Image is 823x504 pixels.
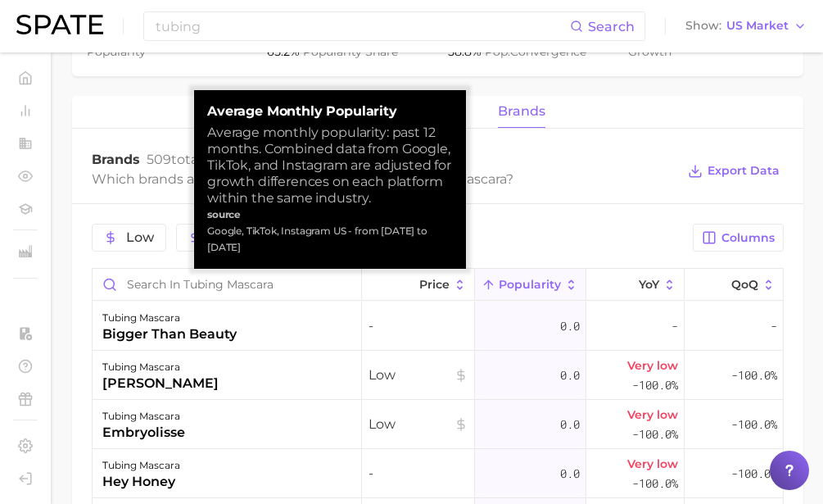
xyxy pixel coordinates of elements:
a: Log out. Currently logged in with e-mail jtalpos@milanicosmetics.com. [13,466,38,491]
span: Columns [721,231,775,245]
span: Very low [627,454,678,474]
button: tubing mascarabigger than beauty-0.0-- [93,302,783,351]
span: -100.0% [632,474,678,493]
div: hey honey [102,472,180,492]
button: tubing mascaraembryolisseLow0.0Very low-100.0%-100.0% [93,400,783,449]
div: embryolisse [102,423,185,443]
span: Popularity [499,278,561,291]
div: Google, TikTok, Instagram US - from [DATE] to [DATE] [207,223,453,256]
button: tubing mascara[PERSON_NAME]Low0.0Very low-100.0%-100.0% [93,351,783,400]
div: bigger than beauty [102,325,237,344]
button: Columns [693,224,784,252]
input: Search here for a brand, industry, or ingredient [154,12,570,40]
span: convergence [485,44,586,59]
span: 509 [147,152,171,167]
span: popularity share [303,44,398,59]
span: 58.8% [448,44,485,59]
span: -100.0% [731,415,777,434]
strong: source [207,208,241,220]
div: Which brands are consumers viewing alongside ? [92,168,676,190]
span: - [771,316,777,336]
span: Show [685,21,721,30]
span: Very low [627,356,678,375]
span: Low [369,366,468,385]
button: Export Data [684,160,784,183]
div: tubing mascara [102,456,180,475]
div: [PERSON_NAME] [102,374,219,393]
span: 65.2% [267,44,303,59]
button: Price [362,269,475,301]
span: - [369,464,468,484]
span: monthly popularity [87,25,190,59]
div: tubing mascara [102,308,237,328]
span: 0.0 [560,464,580,484]
span: US Market [726,21,789,30]
span: - [369,316,468,336]
div: tubing mascara [102,406,185,426]
span: Export Data [708,164,780,178]
span: total [147,152,201,167]
button: QoQ [685,269,783,301]
span: -100.0% [731,366,777,385]
span: - [672,316,678,336]
span: Price [419,278,450,291]
span: predicted growth [628,25,751,59]
span: QoQ [731,278,758,291]
img: SPATE [16,15,103,34]
span: 0.0 [560,366,580,385]
span: Search [588,19,635,34]
span: Low [369,415,468,434]
span: brands [498,104,545,119]
abbr: popularity index [485,44,510,59]
span: Brands [92,152,140,167]
span: -100.0% [632,375,678,395]
span: Very low [627,405,678,425]
span: 0.0 [560,316,580,336]
span: -100.0% [632,425,678,444]
span: Low [126,231,154,244]
button: YoY [586,269,685,301]
span: -100.0% [731,464,777,484]
span: 0.0 [560,415,580,434]
strong: Average Monthly Popularity [207,103,453,120]
button: tubing mascarahey honey-0.0Very low-100.0%-100.0% [93,449,783,498]
div: tubing mascara [102,357,219,377]
button: Popularity [475,269,586,301]
div: Average monthly popularity: past 12 months. Combined data from Google, TikTok, and Instagram are ... [207,125,453,207]
input: Search in tubing mascara [93,269,361,300]
span: YoY [639,278,659,291]
button: ShowUS Market [681,16,811,37]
